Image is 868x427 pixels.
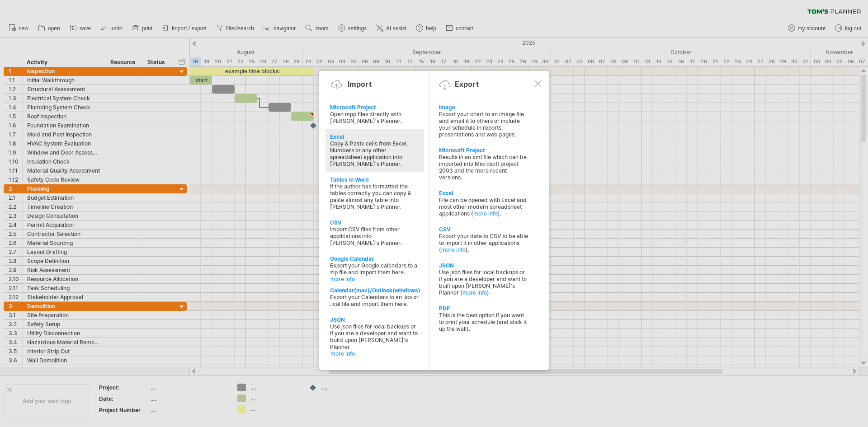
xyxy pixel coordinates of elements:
div: Import [348,80,372,89]
a: more info [462,289,487,296]
div: Copy & Paste cells from Excel, Numbers or any other spreadsheet application into [PERSON_NAME]'s ... [330,140,420,167]
div: File can be opened with Excel and most other modern spreadsheet applications ( ). [439,197,528,217]
div: Export your chart to an image file and email it to others or include your schedule in reports, pr... [439,111,528,138]
div: Export your data to CSV to be able to import it in other applications ( ). [439,233,528,253]
div: Tables in Word [330,176,420,183]
div: Microsoft Project [439,147,528,154]
div: Image [439,104,528,111]
div: JSON [439,262,528,269]
div: Export [455,80,479,89]
div: If the author has formatted the tables correctly you can copy & paste almost any table into [PERS... [330,183,420,210]
div: Results in an xml file which can be imported into Microsoft project 2003 and the more recent vers... [439,154,528,181]
a: more info [441,246,466,253]
div: Use json files for local backups or if you are a developer and want to built upon [PERSON_NAME]'s... [439,269,528,296]
div: Excel [439,190,528,197]
a: more info [473,210,498,217]
a: more info [330,350,420,357]
div: CSV [439,226,528,233]
a: more info [330,276,420,282]
div: This is the best option if you want to print your schedule (and stick it up the wall). [439,312,528,332]
div: Excel [330,133,420,140]
div: PDF [439,305,528,312]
